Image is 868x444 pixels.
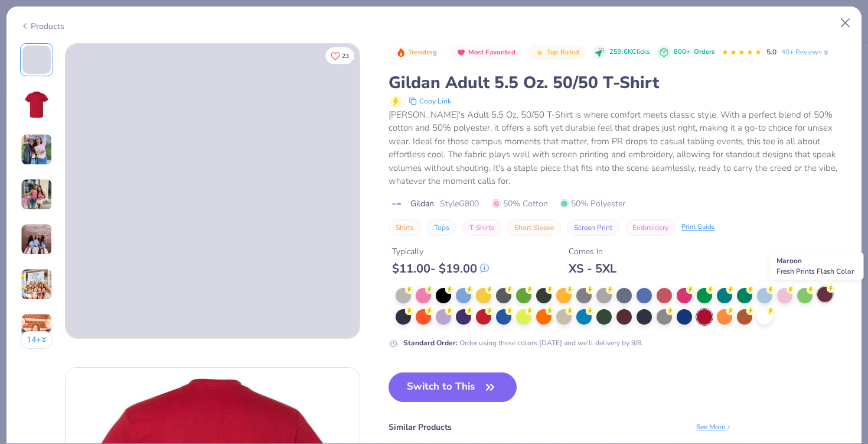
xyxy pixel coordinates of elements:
img: Back [22,90,51,119]
div: Products [20,20,64,33]
button: Embroidery [625,219,676,236]
img: User generated content [21,179,53,210]
span: 259.6K Clicks [609,47,650,57]
div: Similar Products [389,421,452,433]
img: User generated content [21,268,53,300]
span: Gildan [410,197,434,210]
button: Badge Button [390,45,443,60]
div: See More [696,422,732,432]
a: 40+ Reviews [781,47,830,57]
img: Most Favorited sort [456,48,466,57]
img: User generated content [21,223,53,255]
img: Top Rated sort [535,48,544,57]
span: 50% Cotton [492,197,548,210]
img: User generated content [21,313,53,345]
div: 5.0 Stars [722,43,762,62]
span: Trending [408,49,437,56]
div: Gildan Adult 5.5 Oz. 50/50 T-Shirt [389,72,848,94]
button: Switch to This [389,372,517,402]
span: 50% Polyester [560,197,625,210]
button: Badge Button [450,45,521,60]
span: 5.0 [766,47,776,57]
strong: Standard Order : [403,338,458,348]
button: Like [325,47,354,64]
div: Print Guide [681,222,714,232]
span: Style G800 [440,197,479,210]
div: [PERSON_NAME]'s Adult 5.5 Oz. 50/50 T-Shirt is where comfort meets classic style. With a perfect ... [389,108,848,188]
span: Fresh Prints Flash Color [776,267,854,276]
button: Tops [427,219,456,236]
div: Maroon [770,252,864,280]
div: $ 11.00 - $ 19.00 [392,261,489,276]
div: XS - 5XL [569,261,616,276]
img: brand logo [389,199,404,209]
div: Typically [392,245,489,258]
span: 23 [342,53,349,59]
span: Most Favorited [468,49,515,56]
div: Comes In [569,245,616,258]
button: Close [834,12,857,34]
button: Shirts [389,219,421,236]
img: Trending sort [396,48,406,57]
button: T-Shirts [462,219,501,236]
button: 14+ [20,331,54,349]
button: Short Sleeve [507,219,561,236]
div: 800+ [674,47,714,57]
span: Orders [694,47,714,56]
div: Order using these colors [DATE] and we’ll delivery by 9/8. [403,338,643,348]
img: User generated content [21,134,53,166]
button: Screen Print [567,219,619,236]
button: Badge Button [528,45,585,60]
button: copy to clipboard [405,94,455,108]
span: Top Rated [547,49,580,56]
